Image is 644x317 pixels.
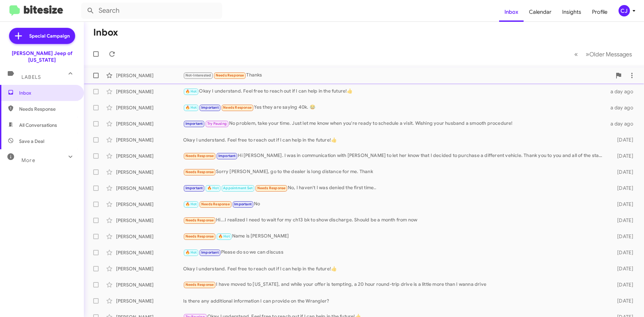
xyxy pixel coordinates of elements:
[183,200,606,208] div: No
[93,27,118,38] h1: Inbox
[116,185,183,192] div: [PERSON_NAME]
[619,5,630,16] div: CJ
[183,265,606,272] div: Okay I understand. Feel free to reach out if I can help in the future!👍
[116,72,183,79] div: [PERSON_NAME]
[223,186,253,190] span: Appointment Set
[499,2,524,22] a: Inbox
[183,168,606,176] div: Sorry [PERSON_NAME], go to the dealer is long distance for me. Thank
[234,202,252,206] span: Important
[557,2,587,22] a: Insights
[216,73,244,77] span: Needs Response
[606,169,639,175] div: [DATE]
[589,51,632,58] span: Older Messages
[183,298,606,304] div: Is there any additional information I can provide on the Wrangler?
[185,218,214,222] span: Needs Response
[19,138,44,145] span: Save a Deal
[185,154,214,158] span: Needs Response
[218,154,236,158] span: Important
[116,201,183,208] div: [PERSON_NAME]
[9,28,75,44] a: Special Campaign
[116,169,183,175] div: [PERSON_NAME]
[116,298,183,304] div: [PERSON_NAME]
[606,201,639,208] div: [DATE]
[183,152,606,160] div: Hi [PERSON_NAME]. I was in communication with [PERSON_NAME] to let her know that I decided to pur...
[116,249,183,256] div: [PERSON_NAME]
[116,104,183,111] div: [PERSON_NAME]
[201,202,230,206] span: Needs Response
[21,74,41,80] span: Labels
[185,73,211,77] span: Not-Interested
[185,105,197,110] span: 🔥 Hot
[606,217,639,224] div: [DATE]
[116,153,183,159] div: [PERSON_NAME]
[183,232,606,240] div: Name is [PERSON_NAME]
[116,281,183,288] div: [PERSON_NAME]
[606,298,639,304] div: [DATE]
[606,281,639,288] div: [DATE]
[185,250,197,255] span: 🔥 Hot
[185,121,203,126] span: Important
[570,47,582,61] button: Previous
[116,137,183,143] div: [PERSON_NAME]
[185,234,214,239] span: Needs Response
[185,89,197,94] span: 🔥 Hot
[183,281,606,288] div: I have moved to [US_STATE], and while your offer is tempting, a 20 hour round-trip drive is a lit...
[207,186,219,190] span: 🔥 Hot
[606,104,639,111] div: a day ago
[571,47,636,61] nav: Page navigation example
[185,282,214,287] span: Needs Response
[606,137,639,143] div: [DATE]
[586,50,589,58] span: »
[19,122,57,128] span: All Conversations
[81,3,222,19] input: Search
[21,157,35,163] span: More
[185,202,197,206] span: 🔥 Hot
[582,47,636,61] button: Next
[606,249,639,256] div: [DATE]
[587,2,613,22] a: Profile
[613,5,637,16] button: CJ
[116,88,183,95] div: [PERSON_NAME]
[606,233,639,240] div: [DATE]
[218,234,230,239] span: 🔥 Hot
[606,88,639,95] div: a day ago
[183,88,606,95] div: Okay I understand. Feel free to reach out if I can help in the future!👍
[183,71,612,79] div: Thanks
[606,153,639,159] div: [DATE]
[257,186,286,190] span: Needs Response
[116,217,183,224] div: [PERSON_NAME]
[223,105,252,110] span: Needs Response
[185,186,203,190] span: Important
[116,265,183,272] div: [PERSON_NAME]
[116,120,183,127] div: [PERSON_NAME]
[183,249,606,256] div: Please do so we can discuss
[183,216,606,224] div: Hi...I realized I need to wait for my ch13 bk to show discharge. Should be a month from now
[19,106,76,112] span: Needs Response
[606,185,639,192] div: [DATE]
[183,184,606,192] div: No, I haven't I was denied the first time..
[574,50,578,58] span: «
[185,170,214,174] span: Needs Response
[183,137,606,143] div: Okay I understand. Feel free to reach out if I can help in the future!👍
[201,105,219,110] span: Important
[19,90,76,96] span: Inbox
[606,120,639,127] div: a day ago
[201,250,219,255] span: Important
[29,33,70,39] span: Special Campaign
[116,233,183,240] div: [PERSON_NAME]
[524,2,557,22] a: Calendar
[606,265,639,272] div: [DATE]
[183,104,606,111] div: Yes they are saying 40k. 😂
[207,121,227,126] span: Try Pausing
[183,120,606,127] div: No problem, take your time. Just let me know when you're ready to schedule a visit. Wishing your ...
